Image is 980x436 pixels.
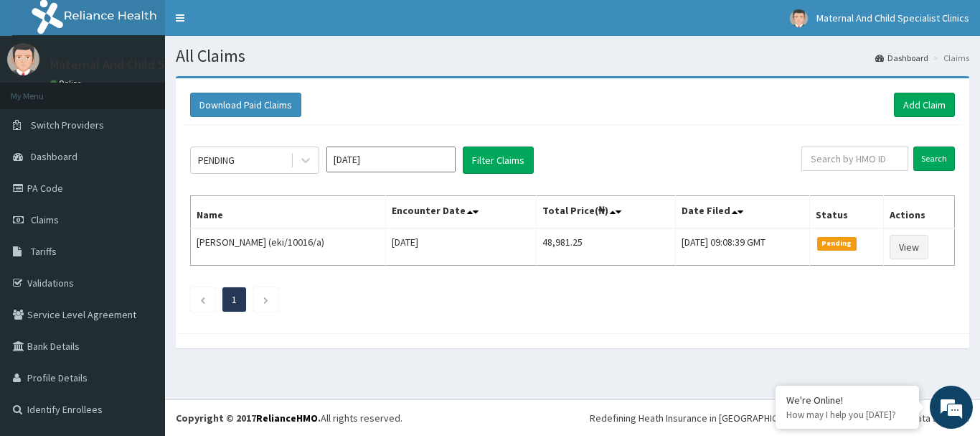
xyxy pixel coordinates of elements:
[50,78,85,88] a: Online
[176,412,321,425] strong: Copyright © 2017 .
[31,119,104,131] span: Switch Providers
[675,228,809,266] td: [DATE] 09:08:39 GMT
[790,9,808,27] img: User Image
[31,245,57,258] span: Tariffs
[31,213,59,226] span: Claims
[801,147,908,171] input: Search by HMO ID
[536,196,675,229] th: Total Price(₦)
[675,196,809,229] th: Date Filed
[199,293,206,306] a: Previous page
[894,93,955,117] a: Add Claim
[198,153,235,167] div: PENDING
[256,412,318,425] a: RelianceHMO
[786,409,908,421] p: How may I help you today?
[50,58,252,71] p: Maternal And Child Specialist Clinics
[326,147,456,172] input: Select Month and Year
[31,150,77,163] span: Dashboard
[913,147,955,171] input: Search
[883,196,954,229] th: Actions
[817,237,857,250] span: Pending
[386,228,536,266] td: [DATE]
[191,228,386,266] td: [PERSON_NAME] (eki/10016/a)
[930,52,969,64] li: Claims
[816,11,969,24] span: Maternal And Child Specialist Clinics
[7,43,39,75] img: User Image
[875,52,928,64] a: Dashboard
[176,47,969,65] h1: All Claims
[232,293,237,306] a: Page 1 is your current page
[590,411,969,425] div: Redefining Heath Insurance in [GEOGRAPHIC_DATA] using Telemedicine and Data Science!
[386,196,536,229] th: Encounter Date
[190,93,301,117] button: Download Paid Claims
[463,147,534,174] button: Filter Claims
[890,235,928,259] a: View
[263,293,269,306] a: Next page
[536,228,675,266] td: 48,981.25
[786,394,908,407] div: We're Online!
[191,196,386,229] th: Name
[165,399,980,436] footer: All rights reserved.
[810,196,884,229] th: Status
